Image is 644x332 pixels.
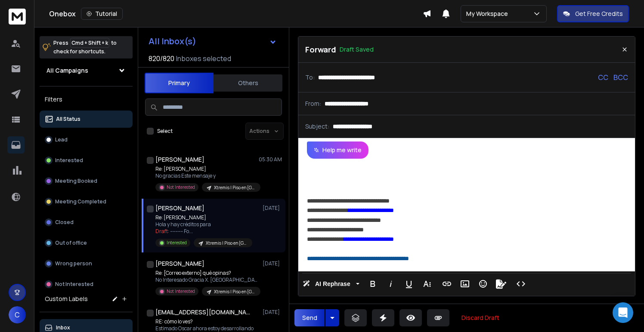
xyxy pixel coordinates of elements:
[40,111,133,128] button: All Status
[40,172,133,190] button: Meeting Booked
[155,277,259,283] p: No Interesado Gracia X. [GEOGRAPHIC_DATA]
[305,43,336,55] p: Forward
[167,288,195,295] p: Not Interested
[55,281,93,288] p: Not Interested
[598,72,608,83] p: CC
[613,302,633,323] div: Open Intercom Messenger
[170,227,193,235] span: ---------- Fo ...
[40,93,133,105] h3: Filters
[9,306,26,323] button: C
[419,275,435,292] button: More Text
[259,156,282,163] p: 05:30 AM
[155,259,204,268] h1: [PERSON_NAME]
[56,116,80,123] p: All Status
[455,309,506,326] button: Discard Draft
[307,141,368,159] button: Help me write
[613,72,628,83] p: BCC
[263,260,282,267] p: [DATE]
[167,240,187,246] p: Interested
[46,66,88,75] h1: All Campaigns
[575,9,623,18] p: Get Free Credits
[155,155,204,164] h1: [PERSON_NAME]
[157,128,173,135] label: Select
[55,219,74,226] p: Closed
[40,255,133,272] button: Wrong person
[439,275,455,292] button: Insert Link (⌘K)
[40,62,133,79] button: All Campaigns
[155,221,252,228] p: Hola y hay créditos para
[53,39,117,56] p: Press to check for shortcuts.
[45,295,88,303] h3: Custom Labels
[155,308,250,317] h1: [EMAIL_ADDRESS][DOMAIN_NAME]
[40,193,133,210] button: Meeting Completed
[457,275,473,292] button: Insert Image (⌘P)
[70,38,109,48] span: Cmd + Shift + k
[55,260,92,267] p: Wrong person
[176,53,231,64] h3: Inboxes selected
[294,309,325,326] button: Send
[155,204,204,212] h1: [PERSON_NAME]
[49,8,423,20] div: Onebox
[40,152,133,169] button: Interested
[365,275,381,292] button: Bold (⌘B)
[466,9,511,18] p: My Workspace
[214,184,255,191] p: Xtremis | Piso en [GEOGRAPHIC_DATA] #1 | Latam
[155,166,259,172] p: Re: [PERSON_NAME]
[145,73,214,93] button: Primary
[557,5,629,22] button: Get Free Credits
[55,157,83,164] p: Interested
[305,99,321,108] p: From:
[301,275,361,292] button: AI Rephrase
[40,214,133,231] button: Closed
[513,275,529,292] button: Code View
[55,136,68,143] p: Lead
[383,275,399,292] button: Italic (⌘I)
[55,240,87,246] p: Out of office
[149,37,196,46] h1: All Inbox(s)
[155,325,254,332] p: Estimado Oscar ahora estoy desarrollando
[40,131,133,148] button: Lead
[206,240,247,246] p: Xtremis | Piso en [GEOGRAPHIC_DATA] #1 | Latam
[40,234,133,252] button: Out of office
[149,53,174,64] span: 820 / 820
[40,276,133,293] button: Not Interested
[305,122,329,131] p: Subject:
[81,8,123,20] button: Tutorial
[214,289,255,295] p: Xtremis | Piso en [GEOGRAPHIC_DATA] #1 | [GEOGRAPHIC_DATA]
[305,73,315,82] p: To:
[55,198,106,205] p: Meeting Completed
[167,184,195,191] p: Not Interested
[401,275,417,292] button: Underline (⌘U)
[142,33,284,50] button: All Inbox(s)
[155,227,169,235] span: Draft:
[263,205,282,212] p: [DATE]
[340,45,374,54] p: Draft Saved
[155,270,259,277] p: Re: [Correo externo] qué opinas?
[493,275,509,292] button: Signature
[214,74,282,92] button: Others
[155,318,254,325] p: RE: cómo lo ves?
[475,275,491,292] button: Emoticons
[313,280,352,288] span: AI Rephrase
[155,172,259,179] p: No gracias Este mensaje y
[263,309,282,316] p: [DATE]
[55,178,97,184] p: Meeting Booked
[56,324,70,331] p: Inbox
[155,214,252,221] p: Re: [PERSON_NAME]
